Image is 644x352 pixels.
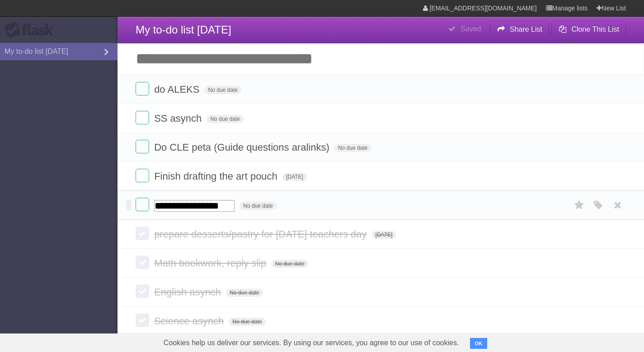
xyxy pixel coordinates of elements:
[510,25,542,33] b: Share List
[461,25,481,33] b: Saved
[154,286,223,298] span: English asynch
[136,314,149,327] label: Done
[136,24,231,36] span: My to-do list [DATE]
[154,171,280,182] span: Finish drafting the art pouch
[470,338,488,349] button: OK
[154,84,202,95] span: do ALEKS
[154,257,268,269] span: Math bookwork, reply slip
[155,334,468,352] span: Cookies help us deliver our services. By using our services, you agree to our use of cookies.
[5,22,59,38] div: Flask
[229,318,265,326] span: No due date
[154,315,226,327] span: Science asynch
[571,25,619,33] b: Clone This List
[207,115,243,123] span: No due date
[282,173,307,181] span: [DATE]
[136,111,149,124] label: Done
[334,144,371,152] span: No due date
[154,113,204,124] span: SS asynch
[551,21,626,38] button: Clone This List
[240,202,276,210] span: No due date
[490,21,550,38] button: Share List
[372,231,396,239] span: [DATE]
[136,227,149,240] label: Done
[136,140,149,153] label: Done
[271,260,308,268] span: No due date
[136,256,149,269] label: Done
[226,289,263,297] span: No due date
[154,142,332,153] span: Do CLE peta (Guide questions aralinks)
[136,169,149,182] label: Done
[205,86,241,94] span: No due date
[154,228,369,240] span: prepare desserts/pastry for [DATE] teachers day
[571,198,588,213] label: Star task
[136,82,149,95] label: Done
[136,285,149,298] label: Done
[136,198,149,211] label: Done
